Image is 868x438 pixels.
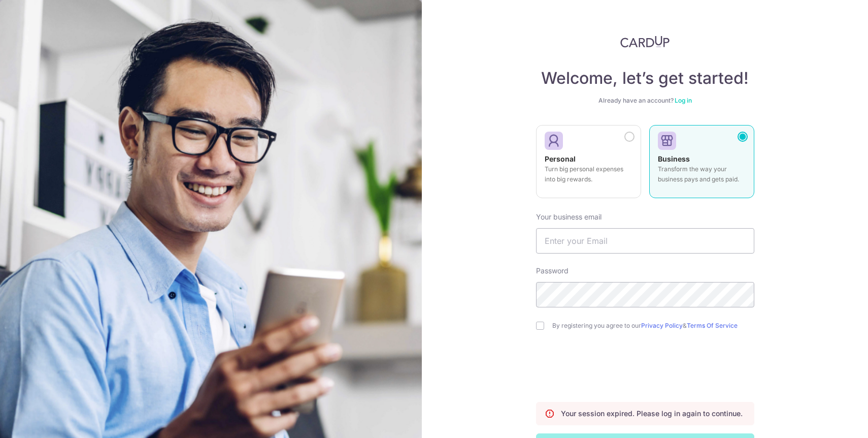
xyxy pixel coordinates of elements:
a: Log in [675,97,692,104]
label: By registering you agree to our & [552,322,754,330]
a: Business Transform the way your business pays and gets paid. [649,125,754,204]
label: Your business email [536,212,602,222]
strong: Business [658,154,690,163]
strong: Personal [545,154,576,163]
p: Transform the way your business pays and gets paid. [658,164,746,184]
label: Password [536,266,569,276]
p: Turn big personal expenses into big rewards. [545,164,632,184]
img: CardUp Logo [620,36,670,48]
input: Enter your Email [536,228,754,254]
a: Terms Of Service [687,322,738,329]
a: Privacy Policy [641,322,683,329]
iframe: reCAPTCHA [568,350,722,390]
a: Personal Turn big personal expenses into big rewards. [536,125,641,204]
div: Already have an account? [536,97,754,105]
p: Your session expired. Please log in again to continue. [561,409,743,419]
h4: Welcome, let’s get started! [536,68,754,88]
